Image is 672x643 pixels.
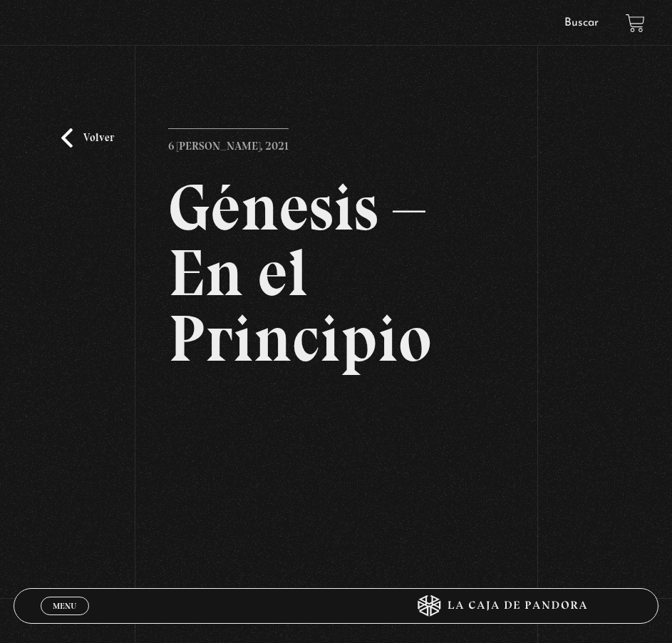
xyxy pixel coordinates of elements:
[564,17,599,29] a: Buscar
[168,175,504,371] h2: Génesis – En el Principio
[168,128,289,157] p: 6 [PERSON_NAME], 2021
[61,128,114,148] a: Volver
[626,14,645,33] a: View your shopping cart
[48,614,81,624] span: Cerrar
[53,602,76,610] span: Menu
